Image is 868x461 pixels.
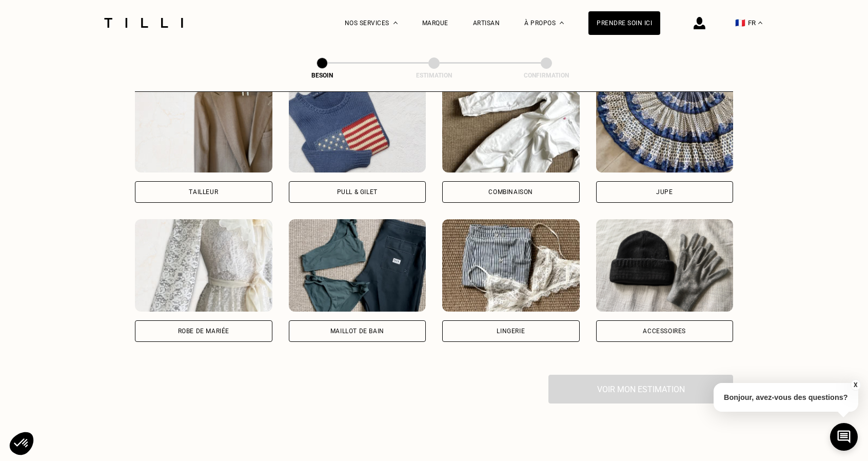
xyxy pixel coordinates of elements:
[735,18,745,28] span: 🇫🇷
[135,80,272,172] img: Tilli retouche votre Tailleur
[714,383,858,412] p: Bonjour, avez-vous des questions?
[393,22,398,24] img: Menu déroulant
[422,20,448,27] a: Marque
[271,72,373,79] div: Besoin
[596,80,734,172] img: Tilli retouche votre Jupe
[330,328,384,334] div: Maillot de bain
[497,328,525,334] div: Lingerie
[694,17,705,29] img: icône connexion
[560,22,564,24] img: Menu déroulant à propos
[596,219,734,312] img: Tilli retouche votre Accessoires
[189,189,218,195] div: Tailleur
[850,379,860,391] button: X
[383,72,485,79] div: Estimation
[495,72,598,79] div: Confirmation
[442,219,580,312] img: Tilli retouche votre Lingerie
[643,328,686,334] div: Accessoires
[101,18,187,28] img: Logo du service de couturière Tilli
[337,189,378,195] div: Pull & gilet
[289,219,426,312] img: Tilli retouche votre Maillot de bain
[178,328,229,334] div: Robe de mariée
[473,20,500,27] a: Artisan
[488,189,533,195] div: Combinaison
[758,22,762,24] img: menu déroulant
[656,189,673,195] div: Jupe
[289,80,426,172] img: Tilli retouche votre Pull & gilet
[442,80,580,172] img: Tilli retouche votre Combinaison
[588,11,660,35] a: Prendre soin ici
[135,219,272,312] img: Tilli retouche votre Robe de mariée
